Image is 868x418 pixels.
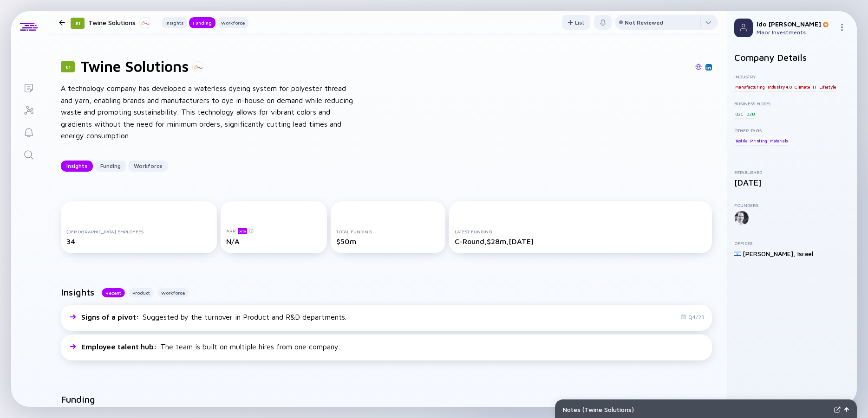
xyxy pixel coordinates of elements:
[71,18,85,29] div: 81
[734,52,849,63] h2: Company Details
[95,161,126,172] button: Funding
[734,136,748,145] div: Textile
[128,159,168,173] div: Workforce
[11,121,46,143] a: Reminders
[226,227,321,234] div: ARR
[562,15,590,30] div: List
[818,82,836,91] div: Lifestyle
[189,18,215,27] div: Funding
[80,58,189,75] h1: Twine Solutions
[189,17,215,28] button: Funding
[749,136,768,145] div: Printing
[734,240,849,246] div: Offices
[734,251,741,257] img: Israel Flag
[61,161,93,172] button: Insights
[217,17,248,28] button: Workforce
[734,74,849,79] div: Industry
[162,17,187,28] button: Insights
[734,101,849,106] div: Business Model
[625,19,663,26] div: Not Reviewed
[81,313,346,321] div: Suggested by the turnover in Product and R&D departments.
[66,237,211,245] div: 34
[695,64,702,70] img: Twine Solutions Website
[81,342,158,351] span: Employee talent hub :
[838,24,846,31] img: Menu
[61,61,75,72] div: 81
[767,82,793,91] div: Industry 4.0
[812,82,817,91] div: IT
[61,159,93,173] div: Insights
[88,17,150,28] div: Twine Solutions
[734,178,849,187] div: [DATE]
[128,161,168,172] button: Workforce
[734,128,849,133] div: Other Tags
[61,287,94,297] h2: Insights
[794,82,811,91] div: Climate
[743,250,796,257] div: [PERSON_NAME] ,
[61,83,358,142] div: A technology company has developed a waterless dyeing system for polyester thread and yarn, enabl...
[797,250,813,257] div: Israel
[834,406,841,413] img: Expand Notes
[157,288,189,297] button: Workforce
[11,143,46,165] a: Search
[11,76,46,98] a: Lists
[563,405,830,413] div: Notes ( Twine Solutions )
[336,237,440,245] div: $50m
[734,202,849,208] div: Founders
[95,159,126,173] div: Funding
[706,65,711,70] img: Twine Solutions Linkedin Page
[61,394,95,405] h2: Funding
[336,229,440,234] div: Total Funding
[217,18,248,27] div: Workforce
[757,20,835,28] div: Ido [PERSON_NAME]
[844,407,849,412] img: Open Notes
[734,19,753,37] img: Profile Picture
[562,15,590,30] button: List
[81,313,141,321] span: Signs of a pivot :
[129,288,154,297] button: Product
[681,314,705,321] div: Q4/23
[162,18,187,27] div: Insights
[238,228,247,234] div: beta
[226,237,321,245] div: N/A
[455,229,706,234] div: Latest Funding
[734,169,849,175] div: Established
[455,237,706,245] div: C-Round, $28m, [DATE]
[769,136,789,145] div: Materials
[11,98,46,121] a: Investor Map
[102,288,125,297] button: Recent
[745,109,755,118] div: B2B
[734,109,744,118] div: B2C
[81,342,340,351] div: The team is built on multiple hires from one company.
[66,229,211,234] div: [DEMOGRAPHIC_DATA] Employees
[757,29,835,36] div: Maor Investments
[734,82,765,91] div: Manufacturing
